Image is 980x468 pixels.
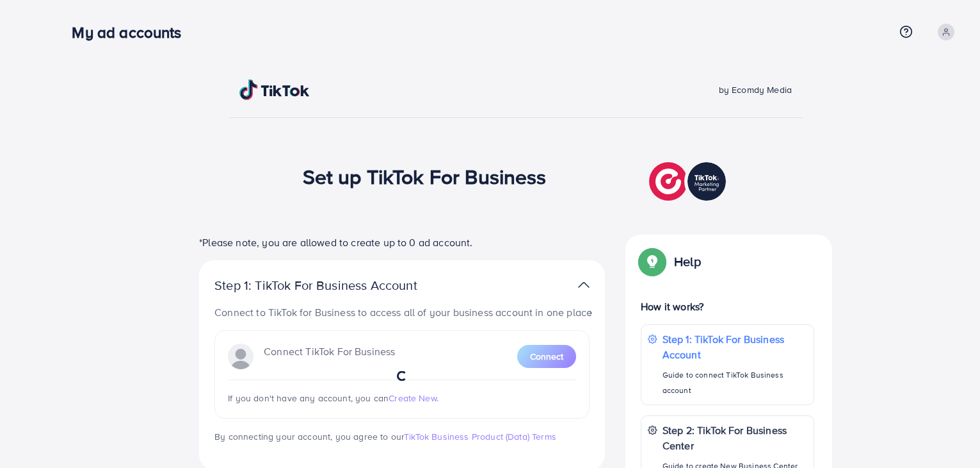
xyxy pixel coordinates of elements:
p: Help [674,254,701,269]
img: TikTok [239,79,310,100]
p: Guide to connect TikTok Business account [663,367,807,398]
h1: Set up TikTok For Business [303,164,547,188]
span: by Ecomdy Media [719,83,792,96]
p: Step 1: TikTok For Business Account [663,331,807,362]
p: Step 2: TikTok For Business Center [663,422,807,453]
p: How it works? [641,299,814,314]
p: *Please note, you are allowed to create up to 0 ad account. [199,235,605,250]
img: Popup guide [641,250,664,273]
p: Step 1: TikTok For Business Account [214,278,458,293]
h3: My ad accounts [72,23,191,42]
img: TikTok partner [649,159,729,204]
img: TikTok partner [578,276,590,294]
